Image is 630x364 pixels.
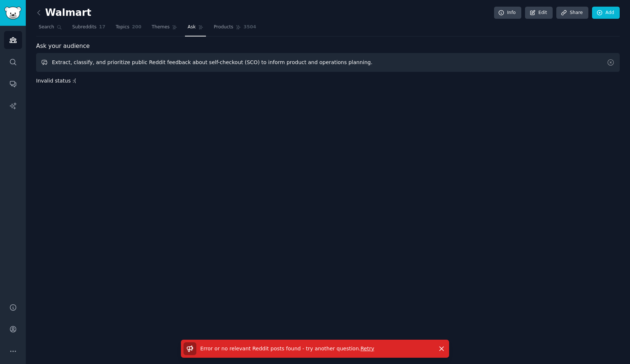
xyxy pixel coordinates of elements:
[360,346,374,351] span: Retry
[200,346,361,351] span: Error or no relevant Reddit posts found - try another question .
[525,7,553,19] a: Edit
[99,24,105,31] span: 17
[211,21,259,36] a: Products3504
[556,7,588,19] a: Share
[36,42,90,51] span: Ask your audience
[185,21,206,36] a: Ask
[132,24,141,31] span: 200
[36,21,64,36] a: Search
[149,21,180,36] a: Themes
[116,24,129,31] span: Topics
[244,24,256,31] span: 3504
[188,24,196,31] span: Ask
[70,21,108,36] a: Subreddits17
[72,24,97,31] span: Subreddits
[152,24,170,31] span: Themes
[36,53,620,72] input: Ask this audience a question...
[39,24,54,31] span: Search
[592,7,620,19] a: Add
[36,42,620,85] div: Invalid status :(
[36,7,91,19] h2: Walmart
[214,24,233,31] span: Products
[494,7,521,19] a: Info
[113,21,144,36] a: Topics200
[4,7,21,20] img: GummySearch logo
